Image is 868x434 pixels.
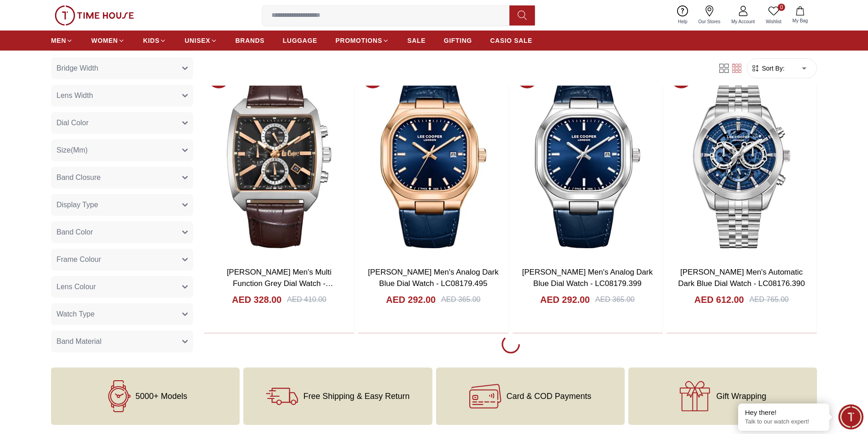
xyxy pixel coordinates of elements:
a: [PERSON_NAME] Men's Multi Function Grey Dial Watch - LC08180.362 [227,268,334,300]
span: PROMOTIONS [335,36,382,45]
span: BRANDS [236,36,265,45]
span: 5000+ Models [135,392,187,401]
span: Free Shipping & Easy Return [303,392,410,401]
a: 0Wishlist [760,4,787,27]
button: Sort By: [751,64,785,73]
span: Sort By: [760,64,785,73]
span: MEN [51,36,66,45]
a: Help [673,4,693,27]
button: Dial Color [51,112,193,134]
a: Our Stores [693,4,726,27]
button: Watch Type [51,303,193,325]
span: Band Material [56,336,102,347]
img: Lee Cooper Men's Analog Dark Blue Dial Watch - LC08179.399 [513,63,663,259]
button: Band Material [51,331,193,352]
button: Display Type [51,194,193,216]
button: Band Closure [51,167,193,189]
h4: AED 612.00 [694,293,744,306]
a: CASIO SALE [490,32,533,49]
span: My Account [728,18,759,25]
div: AED 765.00 [750,294,789,305]
a: [PERSON_NAME] Men's Analog Dark Blue Dial Watch - LC08179.399 [522,268,653,288]
a: LUGGAGE [283,32,318,49]
h4: AED 292.00 [386,293,436,306]
span: Frame Colour [56,254,101,265]
a: BRANDS [236,32,265,49]
span: Our Stores [695,18,724,25]
div: AED 410.00 [287,294,326,305]
span: Band Closure [56,172,101,183]
div: Chat Widget [838,404,863,429]
a: GIFTING [444,32,472,49]
img: Lee Cooper Men's Automatic Dark Blue Dial Watch - LC08176.390 [667,63,817,259]
span: Display Type [56,199,98,210]
div: AED 365.00 [441,294,480,305]
a: MEN [51,32,73,49]
span: Card & COD Payments [507,392,591,401]
div: Hey there! [745,408,822,417]
img: ... [55,5,134,26]
button: My Bag [787,5,813,26]
span: Size(Mm) [56,145,87,156]
a: PROMOTIONS [335,32,389,49]
span: Help [674,18,691,25]
span: Band Color [56,227,93,238]
a: [PERSON_NAME] Men's Analog Dark Blue Dial Watch - LC08179.495 [368,268,499,288]
button: Band Color [51,221,193,243]
img: Lee Cooper Men's Multi Function Grey Dial Watch - LC08180.362 [204,63,354,259]
a: UNISEX [185,32,217,49]
h4: AED 292.00 [540,293,590,306]
button: Size(Mm) [51,139,193,161]
span: Gift Wrapping [716,392,766,401]
div: AED 365.00 [595,294,634,305]
a: SALE [407,32,426,49]
span: UNISEX [185,36,210,45]
span: Lens Width [56,90,93,101]
span: GIFTING [444,36,472,45]
button: Frame Colour [51,249,193,271]
span: My Bag [789,17,812,24]
a: [PERSON_NAME] Men's Automatic Dark Blue Dial Watch - LC08176.390 [678,268,805,288]
span: Lens Colour [56,281,96,292]
button: Lens Width [51,85,193,107]
span: Watch Type [56,309,95,320]
p: Talk to our watch expert! [745,418,822,426]
span: SALE [407,36,426,45]
a: WOMEN [91,32,125,49]
button: Lens Colour [51,276,193,298]
a: KIDS [143,32,166,49]
span: KIDS [143,36,159,45]
span: 0 [778,4,785,11]
h4: AED 328.00 [232,293,282,306]
span: CASIO SALE [490,36,533,45]
span: Dial Color [56,117,88,128]
button: Bridge Width [51,57,193,79]
span: Wishlist [762,18,785,25]
span: LUGGAGE [283,36,318,45]
span: Bridge Width [56,63,98,74]
img: Lee Cooper Men's Analog Dark Blue Dial Watch - LC08179.495 [358,63,508,259]
span: WOMEN [91,36,118,45]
